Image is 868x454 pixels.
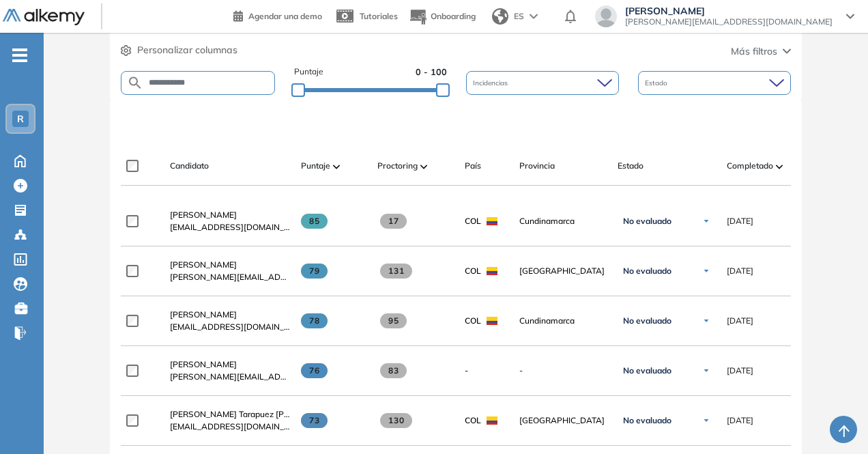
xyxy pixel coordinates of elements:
[492,8,508,25] img: world
[301,363,328,378] span: 76
[170,358,290,371] a: [PERSON_NAME]
[301,160,330,172] span: Puntaje
[465,365,468,377] span: -
[17,113,24,124] span: R
[12,54,27,57] i: -
[420,165,427,169] img: [missing "en.ARROW_ALT" translation]
[465,414,481,427] span: COL
[731,44,791,59] button: Más filtros
[487,416,497,425] img: COL
[800,388,868,454] div: Widget de chat
[170,421,290,433] span: [EMAIL_ADDRESS][DOMAIN_NAME]
[727,365,753,377] span: [DATE]
[121,43,237,57] button: Personalizar columnas
[380,413,412,428] span: 130
[618,160,643,172] span: Estado
[377,160,418,172] span: Proctoring
[301,313,328,328] span: 78
[466,71,619,95] div: Incidencias
[380,363,407,378] span: 83
[530,14,538,19] img: arrow
[170,271,290,283] span: [PERSON_NAME][EMAIL_ADDRESS][DOMAIN_NAME]
[127,74,143,91] img: SEARCH_ALT
[519,414,607,427] span: [GEOGRAPHIC_DATA]
[380,214,407,229] span: 17
[731,44,777,59] span: Más filtros
[638,71,791,95] div: Estado
[623,315,671,326] span: No evaluado
[487,217,497,225] img: COL
[380,313,407,328] span: 95
[776,165,783,169] img: [missing "en.ARROW_ALT" translation]
[623,365,671,376] span: No evaluado
[301,413,328,428] span: 73
[360,11,398,21] span: Tutoriales
[465,215,481,227] span: COL
[170,309,290,321] a: [PERSON_NAME]
[170,209,290,221] a: [PERSON_NAME]
[170,408,290,421] a: [PERSON_NAME] Tarapuez [PERSON_NAME]
[170,359,237,369] span: [PERSON_NAME]
[702,217,710,225] img: Ícono de flecha
[487,267,497,275] img: COL
[248,11,322,21] span: Agendar una demo
[702,317,710,325] img: Ícono de flecha
[623,266,671,276] span: No evaluado
[301,264,328,279] span: 79
[3,9,85,26] img: Logo
[170,321,290,333] span: [EMAIL_ADDRESS][DOMAIN_NAME]
[625,5,833,16] span: [PERSON_NAME]
[465,265,481,277] span: COL
[702,367,710,375] img: Ícono de flecha
[170,409,343,419] span: [PERSON_NAME] Tarapuez [PERSON_NAME]
[702,267,710,275] img: Ícono de flecha
[519,365,607,377] span: -
[645,78,670,88] span: Estado
[727,265,753,277] span: [DATE]
[487,317,497,325] img: COL
[702,416,710,425] img: Ícono de flecha
[800,388,868,454] iframe: Chat Widget
[170,160,209,172] span: Candidato
[416,66,447,79] span: 0 - 100
[431,11,476,21] span: Onboarding
[623,216,671,227] span: No evaluado
[625,16,833,27] span: [PERSON_NAME][EMAIL_ADDRESS][DOMAIN_NAME]
[170,259,290,271] a: [PERSON_NAME]
[170,259,237,270] span: [PERSON_NAME]
[137,43,237,57] span: Personalizar columnas
[465,315,481,327] span: COL
[519,215,607,227] span: Cundinamarca
[465,160,481,172] span: País
[170,309,237,320] span: [PERSON_NAME]
[409,2,476,31] button: Onboarding
[727,160,773,172] span: Completado
[333,165,340,169] img: [missing "en.ARROW_ALT" translation]
[727,215,753,227] span: [DATE]
[233,7,322,23] a: Agendar una demo
[170,210,237,220] span: [PERSON_NAME]
[623,415,671,426] span: No evaluado
[473,78,510,88] span: Incidencias
[380,264,412,279] span: 131
[294,66,323,79] span: Puntaje
[519,265,607,277] span: [GEOGRAPHIC_DATA]
[727,315,753,327] span: [DATE]
[519,160,555,172] span: Provincia
[727,414,753,427] span: [DATE]
[519,315,607,327] span: Cundinamarca
[170,371,290,383] span: [PERSON_NAME][EMAIL_ADDRESS][DOMAIN_NAME]
[170,221,290,233] span: [EMAIL_ADDRESS][DOMAIN_NAME]
[301,214,328,229] span: 85
[514,10,524,23] span: ES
